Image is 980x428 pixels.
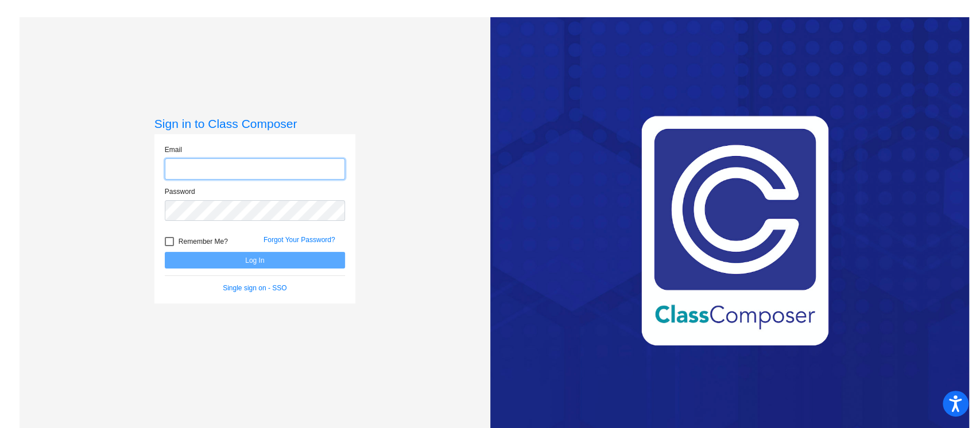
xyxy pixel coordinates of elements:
[154,116,355,131] h3: Sign in to Class Composer
[264,236,335,244] a: Forgot Your Password?
[179,235,228,248] span: Remember Me?
[165,252,345,269] button: Log In
[223,284,286,292] a: Single sign on - SSO
[165,145,182,155] label: Email
[165,186,195,197] label: Password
